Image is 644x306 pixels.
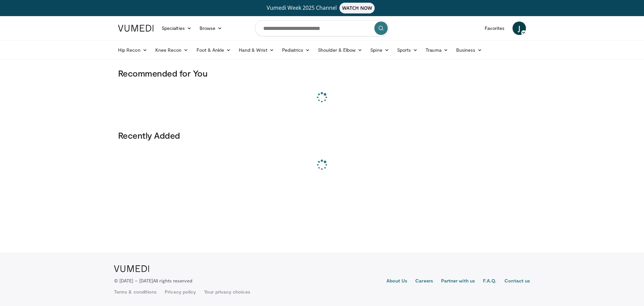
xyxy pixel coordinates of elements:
a: Business [452,43,486,57]
a: J [513,21,526,35]
a: Hip Recon [114,43,151,57]
a: Spine [366,43,393,57]
h3: Recommended for You [118,68,526,79]
span: All rights reserved [153,278,192,283]
a: Privacy policy [165,289,196,295]
img: VuMedi Logo [118,25,154,32]
input: Search topics, interventions [255,20,389,36]
a: Foot & Ankle [193,43,235,57]
a: Your privacy choices [204,289,250,295]
h3: Recently Added [118,130,526,141]
a: Shoulder & Elbow [314,43,366,57]
a: Contact us [504,277,530,286]
a: Terms & conditions [114,289,157,295]
a: Pediatrics [278,43,314,57]
a: Careers [415,277,433,286]
p: © [DATE] – [DATE] [114,277,193,284]
a: Knee Recon [151,43,193,57]
a: Hand & Wrist [235,43,278,57]
a: Sports [393,43,422,57]
a: Vumedi Week 2025 ChannelWATCH NOW [119,3,525,13]
a: Favorites [481,21,508,35]
a: Partner with us [441,277,475,286]
a: F.A.Q. [483,277,496,286]
span: WATCH NOW [339,3,375,13]
a: Specialties [158,21,196,35]
a: About Us [386,277,408,286]
a: Trauma [422,43,452,57]
img: VuMedi Logo [114,265,149,272]
a: Browse [196,21,226,35]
